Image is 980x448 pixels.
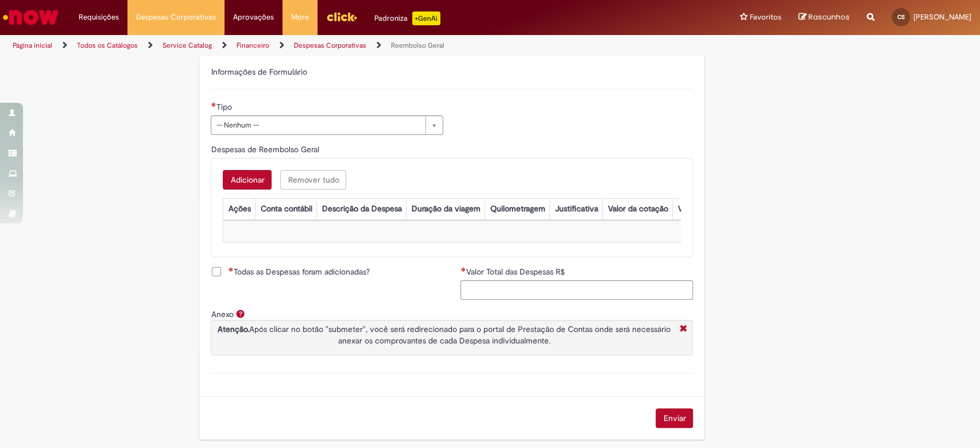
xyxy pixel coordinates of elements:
[317,198,406,219] th: Descrição da Despesa
[211,102,216,107] span: Necessários
[460,280,693,300] input: Valor Total das Despesas R$
[233,11,274,23] span: Aprovações
[676,323,690,335] i: Fechar More information Por anexo
[656,408,693,428] button: Enviar
[216,102,234,112] span: Tipo
[1,6,60,29] img: ServiceNow
[211,144,321,155] span: Despesas de Reembolso Geral
[79,11,119,23] span: Requisições
[216,116,420,134] span: -- Nenhum --
[466,267,567,277] span: Valor Total das Despesas R$
[9,35,645,56] ul: Trilhas de página
[750,11,781,23] span: Favoritos
[13,41,52,50] a: Página inicial
[237,41,269,50] a: Financeiro
[255,198,317,219] th: Conta contábil
[412,11,440,25] p: +GenAi
[214,323,673,346] p: Após clicar no botão "submeter", você será redirecionado para o portal de Prestação de Contas ond...
[228,267,233,272] span: Necessários
[799,12,850,23] a: Rascunhos
[162,41,212,50] a: Service Catalog
[485,198,550,219] th: Quilometragem
[897,13,905,21] span: CS
[673,198,734,219] th: Valor por Litro
[808,11,850,22] span: Rascunhos
[913,12,971,22] span: [PERSON_NAME]
[211,309,233,319] label: Anexo
[326,8,357,25] img: click_logo_yellow_360x200.png
[391,41,444,50] a: Reembolso Geral
[294,41,366,50] a: Despesas Corporativas
[374,11,440,25] div: Padroniza
[228,266,369,277] span: Todas as Despesas foram adicionadas?
[136,11,216,23] span: Despesas Corporativas
[218,324,249,334] strong: Atenção.
[211,67,307,77] label: Informações de Formulário
[603,198,673,219] th: Valor da cotação
[406,198,485,219] th: Duração da viagem
[223,198,255,219] th: Ações
[223,170,272,190] button: Add a row for Despesas de Reembolso Geral
[291,11,309,23] span: More
[77,41,138,50] a: Todos os Catálogos
[550,198,603,219] th: Justificativa
[460,267,466,272] span: Necessários
[233,309,247,318] span: Ajuda para Anexo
